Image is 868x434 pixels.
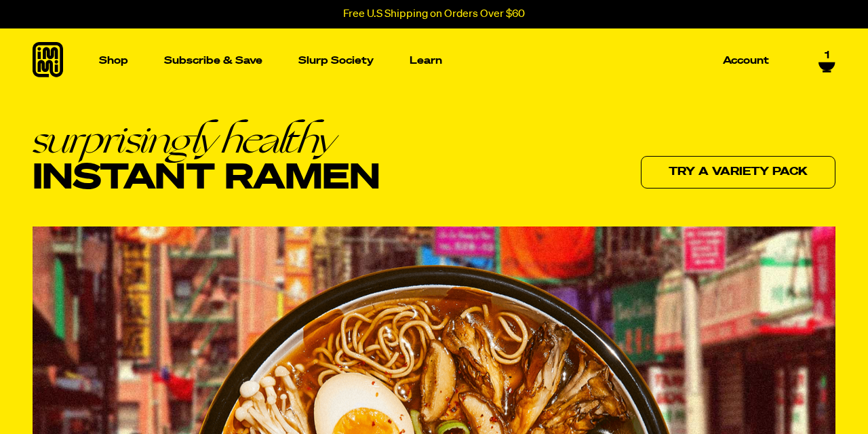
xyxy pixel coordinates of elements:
p: Learn [410,56,442,66]
a: Account [717,50,774,71]
em: surprisingly healthy [33,120,380,159]
a: Learn [404,28,448,93]
a: Slurp Society [293,50,379,71]
a: Subscribe & Save [159,50,268,71]
a: Try a variety pack [641,156,835,189]
span: 1 [825,50,829,62]
p: Free U.S Shipping on Orders Over $60 [343,8,525,20]
a: Shop [94,28,134,93]
p: Shop [99,56,128,66]
p: Account [723,56,769,66]
h1: Instant Ramen [33,120,380,197]
a: 1 [818,50,835,73]
p: Slurp Society [298,56,374,66]
p: Subscribe & Save [164,56,262,66]
nav: Main navigation [94,28,774,93]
